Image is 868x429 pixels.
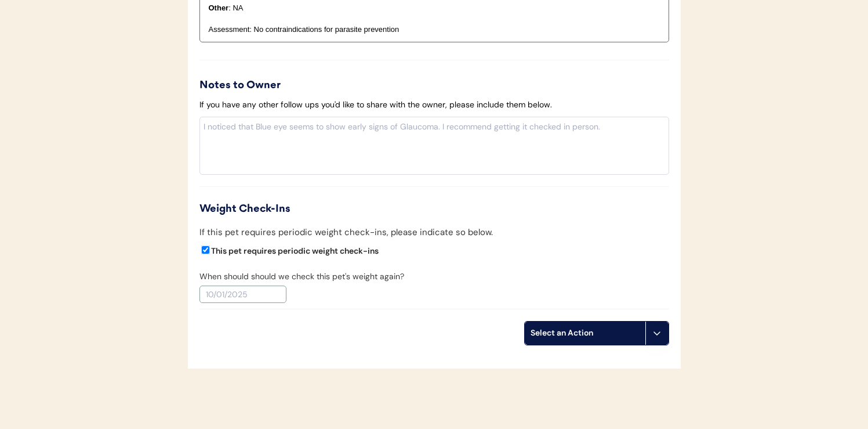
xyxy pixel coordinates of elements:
div: If this pet requires periodic weight check-ins, please indicate so below. [199,226,493,239]
div: Weight Check-Ins [199,201,669,217]
div: When should should we check this pet's weight again? [199,271,404,283]
input: 10/01/2025 [199,286,286,303]
div: Notes to Owner [199,78,669,93]
div: Select an Action [531,327,640,339]
p: Assessment: No contraindications for parasite prevention [209,24,660,35]
label: This pet requires periodic weight check-ins [211,246,379,256]
strong: Other [209,3,229,12]
p: : NA [209,3,660,13]
div: If you have any other follow ups you'd like to share with the owner, please include them below. [199,99,552,111]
